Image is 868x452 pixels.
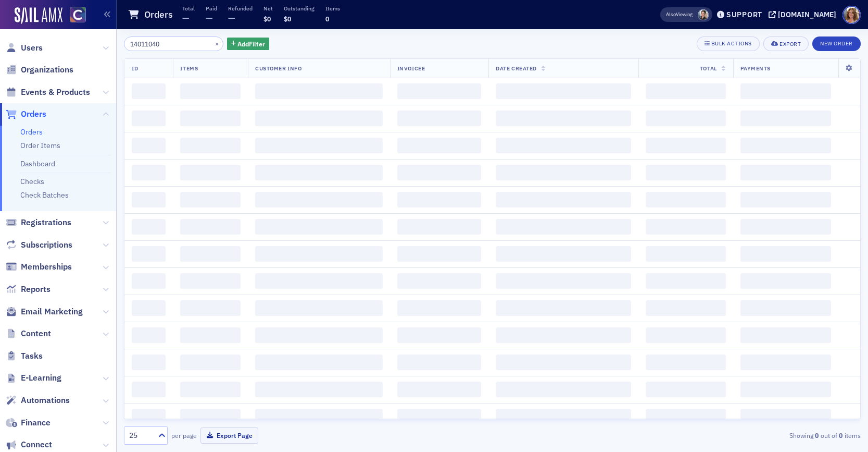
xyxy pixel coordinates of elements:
span: ‌ [397,355,482,370]
span: ‌ [255,219,383,235]
a: E-Learning [6,372,61,384]
span: Payments [740,65,771,72]
span: ‌ [180,355,241,370]
span: ‌ [255,165,383,180]
button: × [212,39,222,48]
span: ‌ [496,273,631,289]
span: ‌ [255,246,383,262]
span: ‌ [646,246,725,262]
span: Date Created [496,65,536,72]
span: ‌ [496,192,631,207]
div: Export [779,41,801,47]
span: ‌ [397,138,482,153]
h1: Orders [144,8,173,21]
span: ‌ [132,273,166,289]
span: ‌ [740,382,831,397]
a: Users [6,42,43,54]
span: Registrations [21,217,71,228]
span: ‌ [646,83,725,99]
span: ‌ [740,300,831,316]
span: ‌ [132,165,166,180]
span: ‌ [132,83,166,99]
span: ‌ [397,273,482,289]
a: Tasks [6,350,43,362]
span: ‌ [180,83,241,99]
span: — [206,12,213,24]
button: Bulk Actions [697,36,760,51]
span: ‌ [180,382,241,397]
span: ‌ [180,192,241,207]
span: Subscriptions [21,239,72,251]
span: ‌ [740,355,831,370]
span: ‌ [180,300,241,316]
div: Also [666,11,676,18]
span: Reports [21,284,51,295]
span: ‌ [397,300,482,316]
p: Net [263,5,273,12]
a: SailAMX [15,7,62,24]
p: Refunded [228,5,253,12]
div: Support [726,10,762,19]
a: New Order [812,38,861,47]
span: Events & Products [21,87,90,98]
span: ‌ [646,355,725,370]
span: Items [180,65,198,72]
a: Order Items [20,141,60,150]
img: SailAMX [70,7,86,23]
span: ‌ [646,192,725,207]
span: ‌ [255,138,383,153]
span: Orders [21,108,46,120]
a: Registrations [6,217,71,228]
div: Bulk Actions [711,41,752,46]
a: Check Batches [20,190,69,200]
span: 0 [325,15,329,23]
span: ‌ [255,83,383,99]
span: ‌ [180,165,241,180]
span: ‌ [132,219,166,235]
div: 25 [129,430,152,441]
span: ‌ [740,111,831,126]
span: ‌ [132,300,166,316]
span: ‌ [740,219,831,235]
div: Showing out of items [622,431,861,440]
span: ‌ [496,409,631,424]
span: ‌ [397,111,482,126]
span: ‌ [496,355,631,370]
span: ‌ [740,273,831,289]
span: ‌ [646,409,725,424]
p: Items [325,5,340,12]
span: Organizations [21,64,73,76]
a: Orders [20,127,43,137]
span: ‌ [397,246,482,262]
span: $0 [263,15,271,23]
span: ‌ [397,409,482,424]
span: Customer Info [255,65,301,72]
span: ‌ [740,165,831,180]
span: ‌ [255,300,383,316]
span: Tasks [21,350,43,362]
span: ‌ [496,83,631,99]
span: ‌ [397,327,482,343]
span: ‌ [132,111,166,126]
span: Viewing [666,11,693,18]
span: ‌ [255,355,383,370]
span: ‌ [180,273,241,289]
span: ‌ [740,327,831,343]
a: Content [6,328,51,339]
span: ‌ [397,165,482,180]
span: ‌ [496,138,631,153]
strong: 0 [813,431,821,440]
span: Automations [21,395,70,406]
span: Invoicee [397,65,425,72]
span: ‌ [132,409,166,424]
span: ‌ [132,192,166,207]
a: Events & Products [6,87,90,98]
span: ‌ [496,111,631,126]
span: ID [132,65,138,72]
span: ‌ [255,111,383,126]
span: ‌ [180,246,241,262]
span: ‌ [646,382,725,397]
span: ‌ [397,382,482,397]
span: ‌ [496,165,631,180]
a: Finance [6,417,51,429]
